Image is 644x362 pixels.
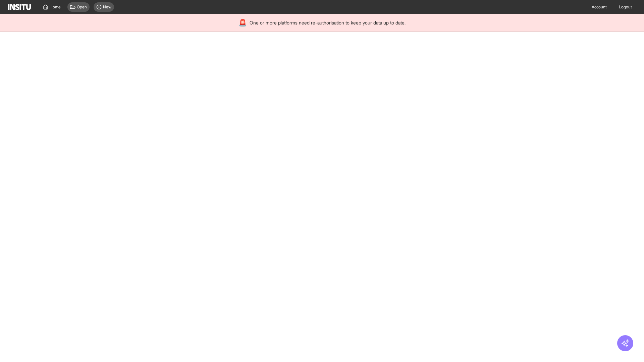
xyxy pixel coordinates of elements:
[238,18,247,27] div: 🚨
[250,19,406,26] span: One or more platforms need re-authorisation to keep your data up to date.
[103,4,111,10] span: New
[50,4,61,10] span: Home
[8,4,31,10] img: Logo
[77,4,87,10] span: Open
